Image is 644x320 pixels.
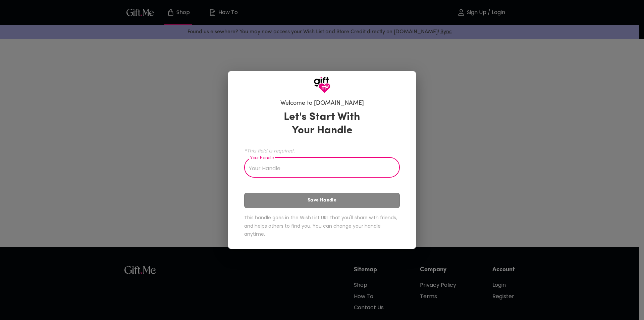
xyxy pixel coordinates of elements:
h6: Welcome to [DOMAIN_NAME] [280,99,364,107]
input: Your Handle [244,159,392,178]
h3: Let's Start With Your Handle [275,110,369,137]
img: GiftMe Logo [314,77,330,93]
span: *This field is required. [244,147,400,154]
h6: This handle goes in the Wish List URL that you'll share with friends, and helps others to find yo... [244,214,400,238]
